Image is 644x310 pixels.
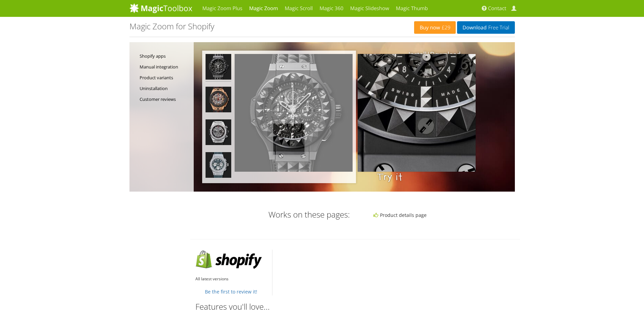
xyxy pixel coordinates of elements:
[195,275,267,283] ul: All latest versions
[140,83,190,94] a: Uninstallation
[140,72,190,83] a: Product variants
[194,51,501,58] p: |
[408,50,427,59] a: Install
[140,94,190,105] a: Customer reviews
[488,5,506,12] span: Contact
[206,54,231,82] a: Big Bang Depeche Mode
[486,25,509,30] span: Free Trial
[374,211,514,219] li: Product details page
[205,288,257,295] a: Be the first to review it!
[195,210,350,219] h3: Works on these pages:
[206,119,231,147] a: Big Bang Unico Titanium
[129,22,214,31] h1: Magic Zoom for Shopify
[140,51,190,61] a: Shopify apps
[129,3,192,13] img: MagicToolbox.com - Image tools for your website
[206,152,231,180] a: Big Bang Jeans
[206,87,231,114] a: Big Bang Ferrari King Gold Carbon
[440,25,451,30] span: £29
[430,50,461,59] a: Download
[140,61,190,72] a: Manual integration
[457,21,515,34] a: DownloadFree Trial
[414,21,456,34] a: Buy now£29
